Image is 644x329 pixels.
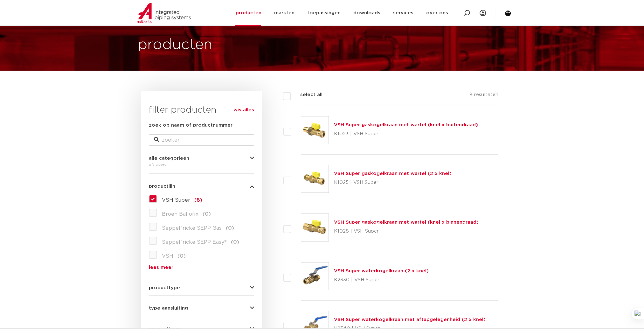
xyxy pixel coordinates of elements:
span: Seppelfricke SEPP Gas [162,226,222,231]
span: (0) [231,240,239,245]
span: type aansluiting [149,306,188,311]
span: (0) [177,254,186,259]
a: VSH Super gaskogelkraan met wartel (2 x knel) [334,171,452,176]
span: producttype [149,285,180,290]
label: select all [291,91,322,99]
img: Thumbnail for VSH Super waterkogelkraan (2 x knel) [301,262,329,290]
span: (0) [203,212,211,217]
p: K1028 | VSH Super [334,226,479,236]
a: wis alles [233,106,254,114]
img: Thumbnail for VSH Super gaskogelkraan met wartel (2 x knel) [301,165,329,192]
button: alle categorieën [149,156,254,161]
div: afsluiters [149,161,254,168]
a: lees meer [149,265,254,270]
a: VSH Super waterkogelkraan (2 x knel) [334,269,429,273]
span: VSH [162,254,173,259]
a: VSH Super gaskogelkraan met wartel (knel x buitendraad) [334,122,478,127]
span: Seppelfricke SEPP Easy® [162,240,227,245]
p: K1023 | VSH Super [334,129,478,139]
h3: filter producten [149,104,254,116]
h1: producten [138,35,212,55]
span: Broen Ballofix [162,212,198,217]
span: productlijn [149,184,175,189]
img: Thumbnail for VSH Super gaskogelkraan met wartel (knel x buitendraad) [301,116,329,144]
span: (8) [194,198,202,203]
span: alle categorieën [149,156,189,161]
a: VSH Super gaskogelkraan met wartel (knel x binnendraad) [334,220,479,225]
label: zoek op naam of productnummer [149,122,232,129]
p: K2330 | VSH Super [334,275,429,285]
button: type aansluiting [149,306,254,311]
button: productlijn [149,184,254,189]
p: 8 resultaten [469,91,498,101]
span: VSH Super [162,198,190,203]
input: zoeken [149,134,254,146]
span: (0) [226,226,234,231]
p: K1025 | VSH Super [334,178,452,188]
a: VSH Super waterkogelkraan met aftapgelegenheid (2 x knel) [334,317,486,322]
button: producttype [149,285,254,290]
img: Thumbnail for VSH Super gaskogelkraan met wartel (knel x binnendraad) [301,214,329,241]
